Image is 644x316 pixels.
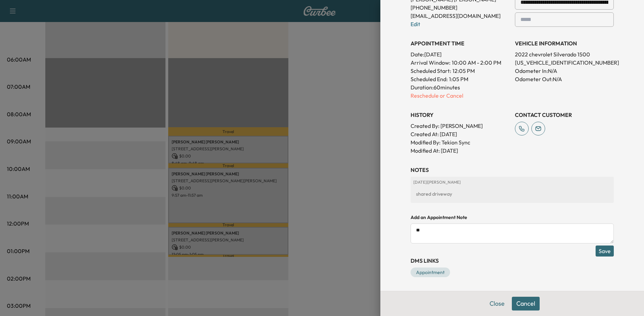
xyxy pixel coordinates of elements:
[411,257,614,265] h3: DMS Links
[485,297,509,310] button: Close
[411,12,509,20] p: [EMAIL_ADDRESS][DOMAIN_NAME]
[411,122,509,130] p: Created By : [PERSON_NAME]
[411,138,509,146] p: Modified By : Tekion Sync
[512,297,540,310] button: Cancel
[411,67,451,75] p: Scheduled Start:
[411,21,420,28] a: Edit
[413,188,611,200] div: shared driveway
[411,75,448,83] p: Scheduled End:
[515,50,614,58] p: 2022 chevrolet Silverado 1500
[515,111,614,119] h3: CONTACT CUSTOMER
[449,75,468,83] p: 1:05 PM
[411,3,509,12] p: [PHONE_NUMBER]
[411,214,614,221] h4: Add an Appointment Note
[515,67,614,75] p: Odometer In: N/A
[411,146,509,155] p: Modified At : [DATE]
[515,39,614,47] h3: VEHICLE INFORMATION
[411,83,509,91] p: Duration: 60 minutes
[413,179,611,185] p: [DATE] | [PERSON_NAME]
[596,246,614,257] button: Save
[515,75,614,83] p: Odometer Out: N/A
[452,67,475,75] p: 12:05 PM
[411,166,614,174] h3: NOTES
[411,130,509,138] p: Created At : [DATE]
[515,58,614,67] p: [US_VEHICLE_IDENTIFICATION_NUMBER]
[411,50,509,58] p: Date: [DATE]
[411,268,450,277] a: Appointment
[411,58,509,67] p: Arrival Window:
[411,111,509,119] h3: History
[452,58,501,67] span: 10:00 AM - 2:00 PM
[411,91,509,100] p: Reschedule or Cancel
[411,39,509,47] h3: APPOINTMENT TIME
